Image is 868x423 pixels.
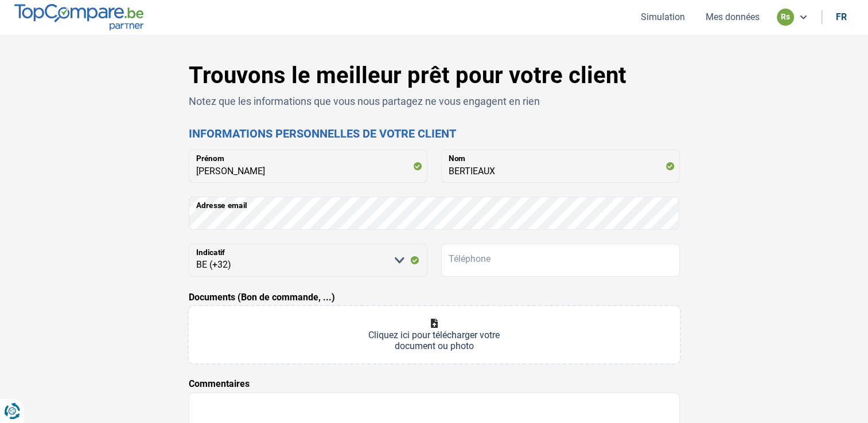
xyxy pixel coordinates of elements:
h1: Trouvons le meilleur prêt pour votre client [189,62,680,89]
button: Mes données [702,11,763,23]
label: Commentaires [189,377,250,391]
label: Documents (Bon de commande, ...) [189,291,335,304]
h2: Informations personnelles de votre client [189,127,680,140]
img: TopCompare.be [14,4,143,30]
div: fr [836,11,847,22]
input: 401020304 [441,244,680,277]
div: rs [777,9,794,26]
button: Simulation [637,11,688,23]
select: Indicatif [189,244,427,277]
p: Notez que les informations que vous nous partagez ne vous engagent en rien [189,94,680,108]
